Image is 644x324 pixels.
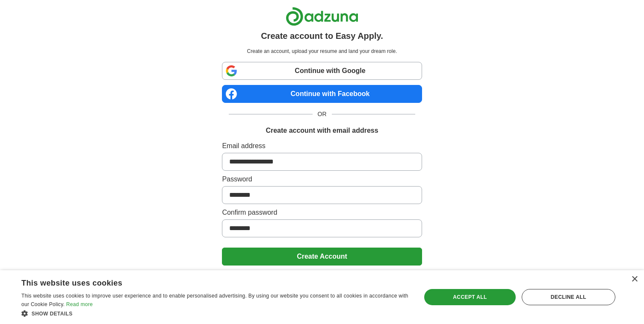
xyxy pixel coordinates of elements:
span: Show details [32,311,73,317]
h1: Create account with email address [266,126,378,136]
div: Accept all [424,289,515,305]
p: Create an account, upload your resume and land your dream role. [224,47,420,55]
div: This website uses cookies [21,275,388,288]
div: Close [631,276,638,283]
span: OR [313,110,332,119]
a: Read more, opens a new window [66,301,93,307]
label: Confirm password [222,207,422,218]
div: Decline all [522,289,615,305]
img: Adzuna logo [286,7,358,26]
a: Continue with Facebook [222,85,422,103]
span: This website uses cookies to improve user experience and to enable personalised advertising. By u... [21,293,408,307]
label: Email address [222,141,422,151]
label: Password [222,174,422,184]
div: Show details [21,309,409,318]
h1: Create account to Easy Apply. [261,29,383,42]
a: Continue with Google [222,62,422,80]
button: Create Account [222,248,422,266]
